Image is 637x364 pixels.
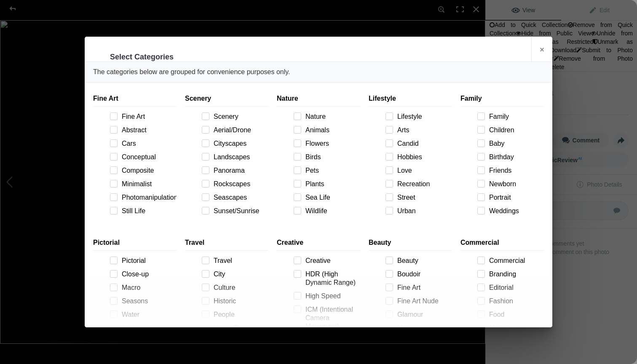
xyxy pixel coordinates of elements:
span: Historic [210,297,268,305]
span: Candid [394,139,452,148]
span: Newborn [486,180,544,188]
span: Sunset/Sunrise [210,207,268,215]
li: Select Categories [110,52,174,62]
span: Nature [302,112,360,121]
span: Seascapes [210,193,268,202]
span: Arts [394,126,452,134]
a: × [531,37,552,62]
span: Travel [210,257,268,265]
span: Cars [118,139,177,148]
span: Close-up [118,270,177,278]
div: Nature [277,91,360,107]
div: Family [460,91,544,107]
span: Photomanipulation [118,193,177,202]
div: Commercial [460,235,544,251]
span: ICM (Intentional Camera Movement) [302,305,360,331]
span: Glamour [394,310,452,319]
span: Urban Exploration [210,324,268,332]
span: Branding [486,270,544,278]
span: Editorial [486,284,544,292]
span: Street [394,193,452,202]
span: Water [118,310,177,319]
span: Culture [210,284,268,292]
span: Sea Life [302,193,360,202]
span: Food [486,310,544,319]
span: Minimalist [118,180,177,188]
div: Fine Art [93,91,177,107]
span: Flowers [302,139,360,148]
span: Creative [302,257,360,265]
div: Lifestyle [369,91,452,107]
span: Pictorial [118,257,177,265]
span: Plants [302,180,360,188]
div: Pictorial [93,235,177,251]
span: Fine Art [118,112,177,121]
span: HDR (High Dynamic Range) [302,270,360,287]
span: Love [394,166,452,175]
span: Landscapes [210,153,268,161]
span: Maternity [394,324,452,332]
span: Macro [118,284,177,292]
span: Boudoir [394,270,452,278]
span: Pets [302,166,360,175]
div: Scenery [185,91,268,107]
span: Recreation [394,180,452,188]
span: Baby [486,139,544,148]
span: Commercial [486,257,544,265]
span: Modeling [486,324,544,332]
span: Friends [486,166,544,175]
span: Hobbies [394,153,452,161]
span: Panorama [210,166,268,175]
div: The categories below are grouped for convenience purposes only. [85,62,552,83]
span: City [210,270,268,278]
span: People [210,310,268,319]
span: Family [486,112,544,121]
span: Abstract [118,126,177,134]
span: Birds [302,153,360,161]
span: Urban [394,207,452,215]
span: High Speed [302,292,360,300]
span: Portrait [486,193,544,202]
span: Still Life [118,207,177,215]
span: Fine Art [394,284,452,292]
span: Underwater [118,324,177,332]
span: Scenery [210,112,268,121]
span: Lifestyle [394,112,452,121]
span: Composite [118,166,177,175]
span: Seasons [118,297,177,305]
span: Weddings [486,207,544,215]
span: Rockscapes [210,180,268,188]
div: Beauty [369,235,452,251]
div: Travel [185,235,268,251]
span: Aerial/Drone [210,126,268,134]
span: Fine Art Nude [394,297,452,305]
span: Cityscapes [210,139,268,148]
span: Animals [302,126,360,134]
span: Beauty [394,257,452,265]
span: Fashion [486,297,544,305]
span: Wildlife [302,207,360,215]
span: Conceptual [118,153,177,161]
div: Creative [277,235,360,251]
span: Birthday [486,153,544,161]
span: Children [486,126,544,134]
